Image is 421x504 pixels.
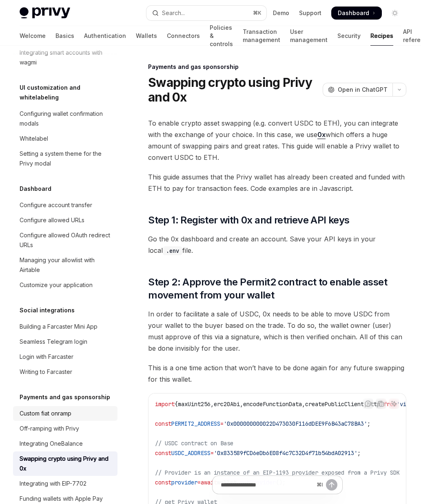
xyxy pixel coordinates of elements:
a: Configure account transfer [13,198,117,212]
a: Wallets [136,26,157,46]
span: ; [357,449,361,457]
button: Open search [146,6,267,20]
div: Managing your allowlist with Airtable [20,255,113,275]
div: Custom fiat onramp [20,409,71,418]
a: Integrating OneBalance [13,436,117,451]
span: = [220,420,224,427]
button: Report incorrect code [363,398,373,409]
div: Customize your application [20,280,93,290]
div: Writing to Farcaster [20,367,72,377]
span: , [302,400,305,408]
a: Basics [55,26,74,46]
input: Ask a question... [221,476,313,494]
div: Setting a system theme for the Privy modal [20,149,113,168]
div: Swapping crypto using Privy and 0x [20,454,113,473]
a: Policies & controls [210,26,233,46]
a: Building a Farcaster Mini App [13,319,117,334]
div: Seamless Telegram login [20,337,87,347]
div: Configure account transfer [20,200,92,210]
span: maxUint256 [178,400,210,408]
img: light logo [20,7,70,19]
a: Authentication [84,26,126,46]
button: Send message [326,479,337,491]
span: '0x000000000022D473030F116dDEE9F6B43aC78BA3' [224,420,367,427]
button: Toggle dark mode [388,7,401,20]
h5: Social integrations [20,305,75,315]
a: Dashboard [331,7,382,20]
a: Customize your application [13,278,117,292]
span: ⌘ K [253,10,261,16]
div: Configure allowed URLs [20,215,84,225]
div: Whitelabel [20,134,48,144]
div: Payments and gas sponsorship [148,63,406,71]
span: PERMIT2_ADDRESS [171,420,220,427]
span: Dashboard [338,9,369,17]
a: Integrating with EIP-7702 [13,476,117,491]
a: Managing your allowlist with Airtable [13,253,117,277]
a: Recipes [370,26,393,46]
button: Open in ChatGPT [323,83,392,97]
span: ; [367,420,370,427]
span: const [155,449,171,457]
a: Off-ramping with Privy [13,421,117,436]
a: User management [290,26,328,46]
div: Off-ramping with Privy [20,424,79,433]
a: Whitelabel [13,131,117,146]
span: // Provider is an instance of an EIP-1193 provider exposed from a Privy SDK [155,469,400,476]
span: This guide assumes that the Privy wallet has already been created and funded with ETH to pay for ... [148,171,406,194]
span: To enable crypto asset swapping (e.g. convert USDC to ETH), you can integrate with the exchange o... [148,117,406,163]
h1: Swapping crypto using Privy and 0x [148,75,319,104]
h5: Dashboard [20,184,51,194]
a: Security [337,26,361,46]
a: Swapping crypto using Privy and 0x [13,451,117,476]
span: Open in ChatGPT [338,86,388,94]
a: Transaction management [243,26,280,46]
a: Custom fiat onramp [13,406,117,421]
h5: UI customization and whitelabeling [20,83,117,102]
button: Copy the contents from the code block [376,398,386,409]
span: // USDC contract on Base [155,440,233,447]
span: import [155,400,175,408]
a: Support [299,9,321,17]
a: Setting a system theme for the Privy modal [13,146,117,171]
button: Ask AI [389,398,399,409]
span: , [240,400,243,408]
span: Step 1: Register with 0x and retrieve API keys [148,214,349,227]
a: 0x [317,130,326,139]
a: Configure allowed OAuth redirect URLs [13,228,117,252]
div: Building a Farcaster Mini App [20,322,97,332]
div: Configure allowed OAuth redirect URLs [20,230,113,250]
span: Step 2: Approve the Permit2 contract to enable asset movement from your wallet [148,276,406,302]
div: Login with Farcaster [20,352,73,362]
div: Configuring wallet confirmation modals [20,109,113,128]
span: http [367,400,380,408]
a: Welcome [20,26,46,46]
span: const [155,420,171,427]
div: Integrating OneBalance [20,439,83,449]
a: Writing to Farcaster [13,365,117,379]
div: Integrating with EIP-7702 [20,479,86,489]
span: USDC_ADDRESS [171,449,210,457]
span: createPublicClient [305,400,364,408]
span: encodeFunctionData [243,400,302,408]
span: { [175,400,178,408]
span: This is a one time action that won’t have to be done again for any future swapping for this wallet. [148,362,406,385]
a: Connectors [167,26,200,46]
a: Login with Farcaster [13,349,117,364]
h5: Payments and gas sponsorship [20,392,110,402]
code: .env [163,246,182,255]
span: erc20Abi [214,400,240,408]
a: Configure allowed URLs [13,213,117,228]
span: In order to facilitate a sale of USDC, 0x needs to be able to move USDC from your wallet to the b... [148,308,406,354]
a: Demo [273,9,289,17]
a: Seamless Telegram login [13,334,117,349]
a: Configuring wallet confirmation modals [13,106,117,131]
span: , [210,400,214,408]
span: '0x833589fCD6eDb6E08f4c7C32D4f71b54bdA02913' [214,449,357,457]
span: = [210,449,214,457]
span: Go the 0x dashboard and create an account. Save your API keys in your local file. [148,233,406,256]
div: Search... [162,8,185,18]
